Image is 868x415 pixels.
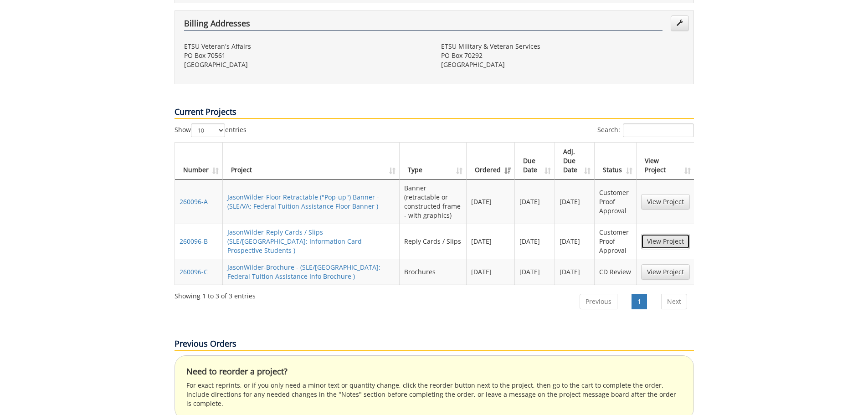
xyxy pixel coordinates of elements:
td: [DATE] [555,259,595,285]
th: View Project: activate to sort column ascending [637,143,694,179]
td: Customer Proof Approval [595,224,636,259]
th: Project: activate to sort column ascending [223,143,400,179]
td: [DATE] [515,224,555,259]
a: 1 [632,294,647,309]
p: For exact reprints, or if you only need a minor text or quantity change, click the reorder button... [186,381,682,408]
th: Status: activate to sort column ascending [595,143,636,179]
p: Current Projects [175,106,694,119]
th: Number: activate to sort column ascending [175,143,223,179]
a: Edit Addresses [671,15,689,31]
a: View Project [641,264,690,280]
td: [DATE] [555,224,595,259]
a: JasonWilder-Reply Cards / Slips - (SLE/[GEOGRAPHIC_DATA]: Information Card Prospective Students ) [227,228,362,255]
th: Adj. Due Date: activate to sort column ascending [555,143,595,179]
td: [DATE] [467,179,515,224]
p: Previous Orders [175,338,694,351]
td: Customer Proof Approval [595,179,636,224]
td: [DATE] [467,259,515,285]
a: 260096-B [180,237,208,246]
td: [DATE] [467,224,515,259]
a: 260096-C [180,267,208,276]
a: JasonWilder-Floor Retractable ("Pop-up") Banner - (SLE/VA: Federal Tuition Assistance Floor Banner ) [227,193,379,210]
a: View Project [641,234,690,249]
td: CD Review [595,259,636,285]
td: [DATE] [515,259,555,285]
th: Due Date: activate to sort column ascending [515,143,555,179]
div: Showing 1 to 3 of 3 entries [175,288,256,301]
td: Brochures [400,259,467,285]
a: 260096-A [180,197,208,206]
p: ETSU Military & Veteran Services [441,42,684,51]
input: Search: [623,123,694,137]
p: ETSU Veteran's Affairs [184,42,427,51]
td: [DATE] [515,179,555,224]
th: Type: activate to sort column ascending [400,143,467,179]
td: [DATE] [555,179,595,224]
th: Ordered: activate to sort column ascending [467,143,515,179]
a: View Project [641,194,690,210]
p: PO Box 70292 [441,51,684,60]
td: Reply Cards / Slips [400,224,467,259]
h4: Need to reorder a project? [186,367,682,376]
p: [GEOGRAPHIC_DATA] [184,60,427,69]
label: Search: [597,123,694,137]
label: Show entries [175,123,247,137]
p: [GEOGRAPHIC_DATA] [441,60,684,69]
select: Showentries [191,123,225,137]
td: Banner (retractable or constructed frame - with graphics) [400,179,467,224]
a: Next [661,294,687,309]
p: PO Box 70561 [184,51,427,60]
h4: Billing Addresses [184,19,663,31]
a: JasonWilder-Brochure - (SLE/[GEOGRAPHIC_DATA]: Federal Tuition Assistance Info Brochure ) [227,263,380,281]
a: Previous [580,294,617,309]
